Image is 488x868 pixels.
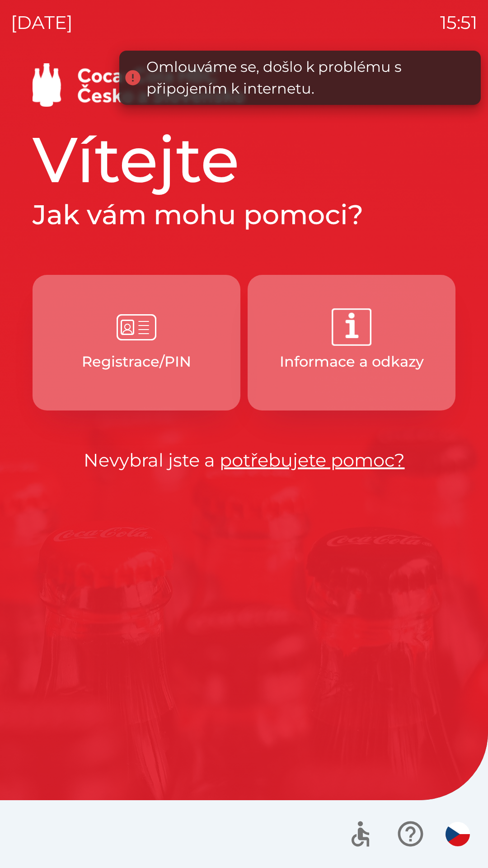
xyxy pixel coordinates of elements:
[11,9,73,36] p: [DATE]
[33,275,240,410] button: Registrace/PIN
[440,9,477,36] p: 15:51
[220,449,405,471] a: potřebujete pomoc?
[280,351,424,373] p: Informace a odkazy
[82,351,191,373] p: Registrace/PIN
[33,198,455,231] h2: Jak vám mohu pomoci?
[332,307,371,347] img: 2da3ce84-b443-4ada-b987-6433ed45e4b0.png
[33,447,455,474] p: Nevybral jste a
[33,121,455,198] h1: Vítejte
[446,822,470,846] img: cs flag
[33,63,455,107] img: Logo
[248,275,455,410] button: Informace a odkazy
[146,56,472,99] div: Omlouváme se, došlo k problému s připojením k internetu.
[117,307,156,347] img: e6b0946f-9245-445c-9933-d8d2cebc90cb.png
